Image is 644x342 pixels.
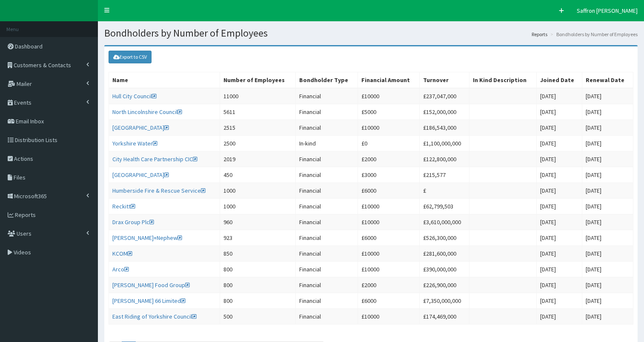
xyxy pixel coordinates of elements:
[582,72,633,88] th: Renewal Date
[537,104,582,120] td: [DATE]
[14,155,33,162] span: Actions
[532,31,547,38] a: Reports
[358,120,419,136] td: £10000
[295,120,358,136] td: Financial
[295,199,358,214] td: Financial
[582,183,633,199] td: [DATE]
[582,88,633,104] td: [DATE]
[112,234,182,242] a: [PERSON_NAME]+Nephew
[112,92,157,100] a: Hull City Council
[358,183,419,199] td: £6000
[112,155,197,163] a: City Health Care Partnership CIC
[419,293,469,309] td: £7,350,000,000
[14,174,26,181] span: Files
[582,309,633,325] td: [DATE]
[14,61,71,69] span: Customers & Contacts
[220,104,295,120] td: 5611
[220,167,295,183] td: 450
[358,167,419,183] td: £3000
[295,277,358,293] td: Financial
[469,72,537,88] th: In Kind Description
[112,202,135,210] a: Reckitt
[537,293,582,309] td: [DATE]
[537,167,582,183] td: [DATE]
[358,262,419,277] td: £10000
[358,277,419,293] td: £2000
[112,265,129,273] a: Arco
[112,171,169,179] a: [GEOGRAPHIC_DATA]
[104,28,638,39] h1: Bondholders by Number of Employees
[582,293,633,309] td: [DATE]
[582,199,633,214] td: [DATE]
[14,192,47,200] span: Microsoft365
[358,293,419,309] td: £6000
[220,246,295,262] td: 850
[537,88,582,104] td: [DATE]
[295,104,358,120] td: Financial
[220,136,295,151] td: 2500
[112,250,132,257] a: KCOM
[358,309,419,325] td: £10000
[295,293,358,309] td: Financial
[419,262,469,277] td: £390,000,000
[112,313,197,320] a: East Riding of Yorkshire Council
[295,246,358,262] td: Financial
[220,262,295,277] td: 800
[419,246,469,262] td: £281,600,000
[419,120,469,136] td: £186,543,000
[112,218,154,226] a: Drax Group Plc
[419,214,469,230] td: £3,610,000,000
[295,151,358,167] td: Financial
[582,277,633,293] td: [DATE]
[358,136,419,151] td: £0
[220,151,295,167] td: 2019
[220,309,295,325] td: 500
[548,31,638,38] li: Bondholders by Number of Employees
[220,230,295,246] td: 923
[112,140,157,147] a: Yorkshire Water
[295,262,358,277] td: Financial
[537,230,582,246] td: [DATE]
[537,120,582,136] td: [DATE]
[419,277,469,293] td: £226,900,000
[577,7,638,14] span: Saffron [PERSON_NAME]
[358,199,419,214] td: £10000
[15,43,43,50] span: Dashboard
[582,120,633,136] td: [DATE]
[582,246,633,262] td: [DATE]
[358,104,419,120] td: £5000
[220,277,295,293] td: 800
[537,183,582,199] td: [DATE]
[537,199,582,214] td: [DATE]
[109,51,152,63] a: Export to CSV
[295,309,358,325] td: Financial
[358,246,419,262] td: £10000
[358,230,419,246] td: £6000
[295,183,358,199] td: Financial
[112,297,186,305] a: [PERSON_NAME] 66 Limited
[15,211,36,219] span: Reports
[17,230,31,237] span: Users
[537,246,582,262] td: [DATE]
[537,277,582,293] td: [DATE]
[109,72,220,88] th: Name
[14,99,31,106] span: Events
[582,262,633,277] td: [DATE]
[419,151,469,167] td: £122,800,000
[419,88,469,104] td: £237,047,000
[112,124,169,131] a: [GEOGRAPHIC_DATA]
[112,108,182,116] a: North Lincolnshire Council
[220,120,295,136] td: 2515
[295,136,358,151] td: In-kind
[419,72,469,88] th: Turnover
[358,214,419,230] td: £10000
[537,72,582,88] th: Joined Date
[358,88,419,104] td: £10000
[582,151,633,167] td: [DATE]
[220,199,295,214] td: 1000
[358,151,419,167] td: £2000
[17,80,32,88] span: Mailer
[220,293,295,309] td: 800
[220,214,295,230] td: 960
[220,183,295,199] td: 1000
